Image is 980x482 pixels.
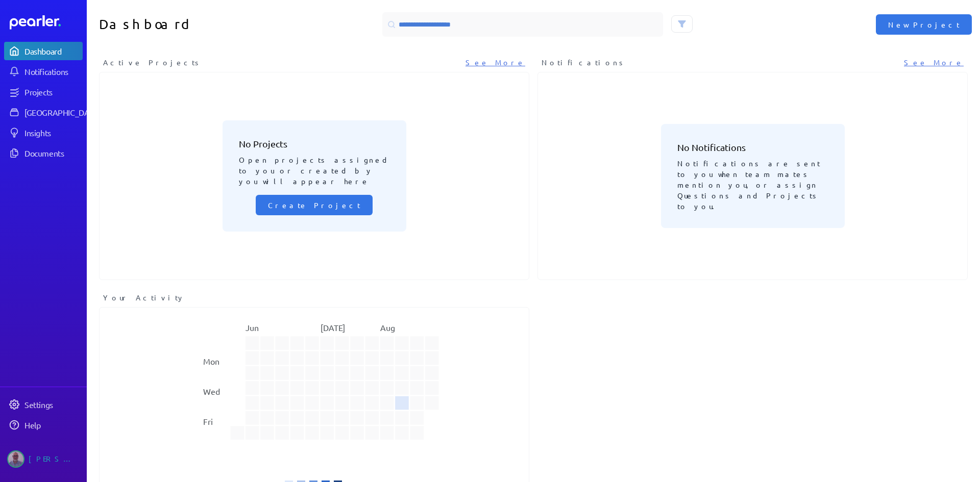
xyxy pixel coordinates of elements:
div: Help [24,420,82,430]
a: Dashboard [10,15,83,30]
div: Settings [24,399,82,410]
a: Jason Riches's photo[PERSON_NAME] [4,446,83,472]
text: Jun [246,322,259,333]
a: Dashboard [4,42,83,60]
p: Open projects assigned to you or created by you will appear here [239,150,390,187]
div: [PERSON_NAME] [29,450,80,468]
span: Notifications [542,57,626,68]
a: Help [4,416,83,434]
span: Your Activity [103,292,185,303]
a: See More [465,57,525,68]
text: Aug [380,322,395,333]
text: Fri [203,416,213,426]
a: Settings [4,395,83,414]
button: New Project [876,14,972,35]
a: Documents [4,144,83,162]
text: Wed [203,386,220,396]
div: Dashboard [24,46,82,56]
button: Create Project [256,195,373,215]
p: Notifications are sent to you when team mates mention you, or assign Questions and Projects to you. [677,154,828,212]
a: Insights [4,123,83,142]
a: [GEOGRAPHIC_DATA] [4,103,83,121]
h3: No Projects [239,137,390,150]
h3: No Notifications [677,140,828,154]
span: New Project [888,19,960,30]
span: Create Project [268,200,360,210]
div: Documents [24,148,82,158]
div: [GEOGRAPHIC_DATA] [24,107,101,117]
img: Jason Riches [7,450,24,468]
a: Notifications [4,62,83,81]
div: Insights [24,128,82,138]
span: Active Projects [103,57,202,68]
h1: Dashboard [99,12,310,37]
a: Projects [4,83,83,101]
div: Projects [24,87,82,97]
div: Notifications [24,66,82,77]
text: Mon [203,356,219,366]
text: [DATE] [321,322,345,333]
a: See More [904,57,964,68]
